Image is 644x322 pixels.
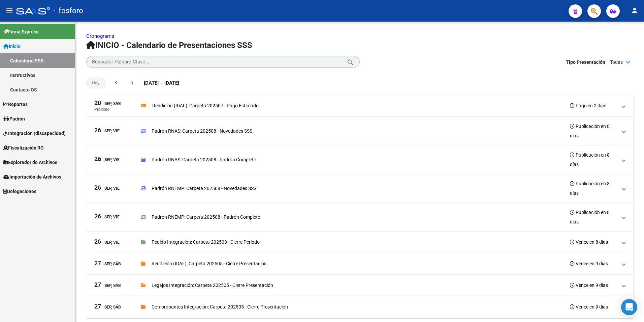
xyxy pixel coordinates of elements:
p: Próximo [94,107,109,112]
h3: Publicación en 8 días [570,150,617,169]
h3: Vence en 9 días [570,280,608,290]
span: 26 [94,239,101,245]
span: INICIO - Calendario de Presentaciones SSS [86,41,252,50]
div: Sep, Vie [94,213,120,220]
span: Importación de Archivos [3,173,61,181]
span: 27 [94,260,101,266]
h3: Pago en 2 días [570,101,606,110]
p: Padrón RNAS: Carpeta 202508 - Novedades SSS [152,127,252,135]
div: Sep, Sáb [94,100,121,107]
div: Sep, Sáb [94,282,121,289]
div: Sep, Sáb [94,260,121,267]
span: 27 [94,282,101,288]
h3: Publicación en 8 días [570,122,617,140]
span: 26 [94,185,101,191]
div: Sep, Vie [94,156,120,163]
span: Integración (discapacidad) [3,130,66,137]
button: Hoy [86,78,105,88]
span: 20 [94,100,101,106]
span: [DATE] – [DATE] [144,79,179,87]
p: Pedido Integración: Carpeta 202508 - Cierre Período [152,238,260,246]
mat-expansion-panel-header: 27Sep, SábRendición (IDAF): Carpeta 202505 - Cierre PresentaciónVence en 9 días [86,253,633,275]
mat-icon: person [631,6,639,15]
h3: Vence en 8 días [570,237,608,247]
mat-icon: chevron_right [129,79,136,86]
p: Padrón RNEMP: Carpeta 202508 - Padrón Completo [152,213,260,221]
mat-expansion-panel-header: 20Sep, SábPróximoRendición (IDAF): Carpeta 202507 - Pago EstimadoPago en 2 días [86,95,633,117]
mat-icon: menu [5,6,13,15]
a: Cronograma [86,33,114,39]
p: Rendición (IDAF): Carpeta 202507 - Pago Estimado [152,102,259,109]
mat-expansion-panel-header: 26Sep, ViePedido Integración: Carpeta 202508 - Cierre PeríodoVence en 8 días [86,232,633,253]
p: Comprobantes Integración: Carpeta 202505 - Cierre Presentación [152,303,288,311]
span: 26 [94,156,101,162]
div: Sep, Sáb [94,303,121,311]
div: Sep, Vie [94,127,120,134]
mat-expansion-panel-header: 26Sep, ViePadrón RNAS: Carpeta 202508 - Padrón CompletoPublicación en 8 días [86,145,633,174]
mat-expansion-panel-header: 26Sep, ViePadrón RNEMP: Carpeta 202508 - Novedades SSSPublicación en 8 días [86,174,633,203]
span: 26 [94,213,101,219]
span: Firma Express [3,28,38,35]
mat-expansion-panel-header: 27Sep, SábLegajos Integración: Carpeta 202505 - Cierre PresentaciónVence en 9 días [86,275,633,296]
div: Open Intercom Messenger [621,299,637,315]
span: Todas [610,58,623,66]
span: Delegaciones [3,188,36,195]
p: Legajos Integración: Carpeta 202505 - Cierre Presentación [152,281,273,289]
span: Padrón [3,115,25,123]
mat-expansion-panel-header: 27Sep, SábComprobantes Integración: Carpeta 202505 - Cierre PresentaciónVence en 9 días [86,296,633,318]
mat-icon: search [347,58,354,66]
span: Reportes [3,101,28,108]
span: Explorador de Archivos [3,159,57,166]
div: Sep, Vie [94,239,120,246]
span: 27 [94,303,101,310]
h3: Publicación en 8 días [570,179,617,198]
mat-icon: chevron_left [113,79,120,86]
h3: Publicación en 8 días [570,208,617,226]
mat-expansion-panel-header: 26Sep, ViePadrón RNAS: Carpeta 202508 - Novedades SSSPublicación en 8 días [86,117,633,145]
mat-expansion-panel-header: 26Sep, ViePadrón RNEMP: Carpeta 202508 - Padrón CompletoPublicación en 8 días [86,203,633,232]
p: Padrón RNAS: Carpeta 202508 - Padrón Completo [152,156,256,163]
span: Inicio [3,43,21,50]
span: Fiscalización RG [3,144,44,152]
h3: Vence en 9 días [570,302,608,312]
span: Tipo Presentación [566,58,605,66]
span: 26 [94,127,101,133]
div: Sep, Vie [94,185,120,192]
span: - fosforo [53,3,83,18]
p: Padrón RNEMP: Carpeta 202508 - Novedades SSS [152,185,256,192]
p: Rendición (IDAF): Carpeta 202505 - Cierre Presentación [152,260,267,267]
h3: Vence en 9 días [570,259,608,268]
